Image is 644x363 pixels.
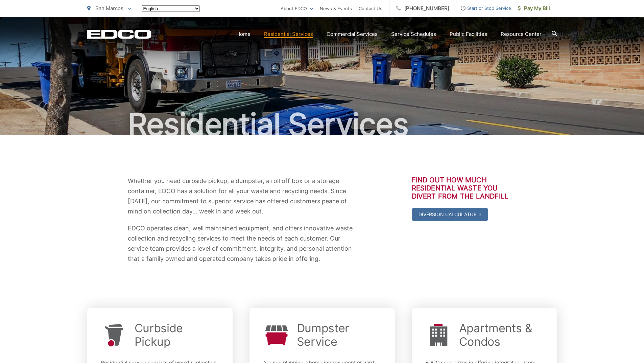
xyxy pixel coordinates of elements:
p: EDCO operates clean, well maintained equipment, and offers innovative waste collection and recycl... [128,223,354,264]
h3: Find out how much residential waste you divert from the landfill [412,176,517,200]
h1: Residential Services [87,108,557,141]
a: EDCD logo. Return to the homepage. [87,29,151,39]
a: Resource Center [501,30,542,38]
span: Pay My Bill [518,4,550,13]
a: Apartments & Condos [459,321,544,348]
a: Residential Services [264,30,313,38]
a: Diversion Calculator [412,208,488,221]
a: Home [236,30,251,38]
a: Contact Us [359,4,382,13]
a: Curbside Pickup [135,321,219,348]
a: Dumpster Service [297,321,381,348]
a: About EDCO [281,4,313,13]
select: Select a language [142,5,200,12]
p: Whether you need curbside pickup, a dumpster, a roll off box or a storage container, EDCO has a s... [128,176,354,217]
span: San Marcos [95,5,123,12]
a: Public Facilities [450,30,487,38]
a: News & Events [320,4,352,13]
a: Commercial Services [327,30,378,38]
a: Service Schedules [391,30,436,38]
